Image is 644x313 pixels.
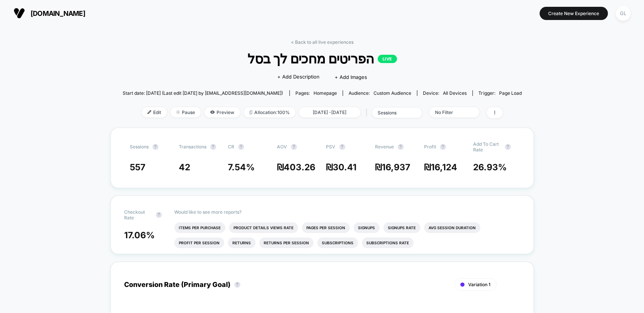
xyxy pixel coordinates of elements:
[179,162,190,173] span: 42
[505,144,511,150] button: ?
[171,107,201,117] span: Pause
[174,222,225,233] li: Items Per Purchase
[499,90,521,96] span: Page Load
[478,90,521,96] div: Trigger:
[229,222,298,233] li: Product Details Views Rate
[349,90,411,96] div: Audience:
[123,90,283,96] span: Start date: [DATE] (Last edit [DATE] by [EMAIL_ADDRESS][DOMAIN_NAME])
[375,162,410,173] span: ₪
[142,107,167,117] span: Edit
[314,90,337,96] span: homepage
[31,9,85,17] span: [DOMAIN_NAME]
[378,55,397,63] p: LIVE
[249,110,252,114] img: rebalance
[326,144,335,150] span: PSV
[148,110,151,114] img: edit
[277,162,315,173] span: ₪
[259,237,314,248] li: Returns Per Session
[277,73,320,81] span: + Add Description
[424,222,480,233] li: Avg Session Duration
[14,8,25,19] img: Visually logo
[124,209,152,220] span: Checkout Rate
[424,162,457,173] span: ₪
[616,6,630,21] div: GL
[295,90,337,96] div: Pages:
[468,282,490,287] span: Variation 1
[228,237,255,248] li: Returns
[333,162,357,173] span: 30.41
[440,144,446,150] button: ?
[291,144,297,150] button: ?
[539,7,608,20] button: Create New Experience
[244,107,295,117] span: Allocation: 100%
[473,141,501,153] span: Add To Cart Rate
[443,90,467,96] span: all devices
[228,162,255,173] span: 7.54 %
[130,144,149,150] span: Sessions
[362,237,413,248] li: Subscriptions Rate
[130,162,145,173] span: 557
[473,162,507,173] span: 26.93 %
[174,209,520,215] p: Would like to see more reports?
[210,144,216,150] button: ?
[317,237,358,248] li: Subscriptions
[339,144,345,150] button: ?
[302,222,350,233] li: Pages Per Session
[373,90,411,96] span: Custom Audience
[176,110,180,114] img: end
[354,222,380,233] li: Signups
[179,144,206,150] span: Transactions
[424,144,436,150] span: Profit
[156,212,162,218] button: ?
[228,144,234,150] span: CR
[435,109,465,115] div: No Filter
[431,162,457,173] span: 16,124
[124,230,155,241] span: 17.06 %
[378,110,408,116] div: sessions
[204,107,240,117] span: Preview
[364,107,372,118] span: |
[613,6,633,21] button: GL
[234,282,240,288] button: ?
[143,51,502,66] span: הפריטים מחכים לך בסל
[277,144,287,150] span: AOV
[11,7,88,19] button: [DOMAIN_NAME]
[382,162,410,173] span: 16,937
[174,237,224,248] li: Profit Per Session
[152,144,158,150] button: ?
[335,74,367,80] span: + Add Images
[417,90,472,96] span: Device:
[238,144,244,150] button: ?
[291,39,354,45] a: < Back to all live experiences
[398,144,404,150] button: ?
[375,144,394,150] span: Revenue
[284,162,315,173] span: 403.26
[326,162,357,173] span: ₪
[299,107,360,117] span: [DATE] - [DATE]
[383,222,420,233] li: Signups Rate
